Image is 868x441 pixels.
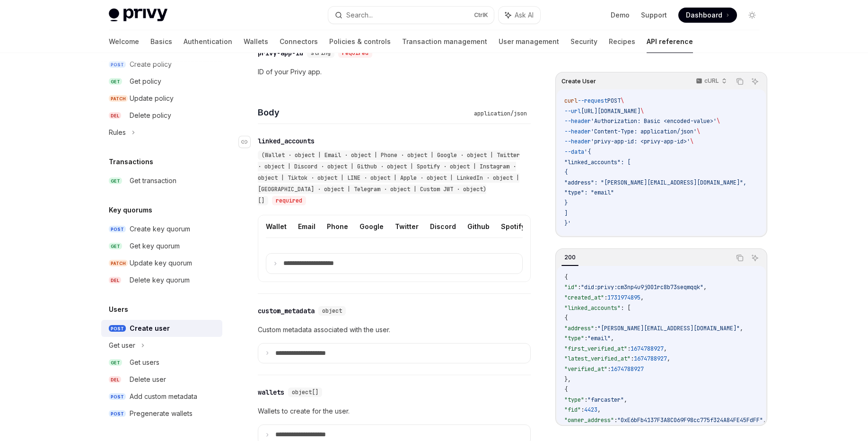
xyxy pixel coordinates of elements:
div: wallets [258,388,284,397]
div: Update key quorum [130,257,192,269]
span: "address" [564,325,594,332]
span: { [564,386,568,393]
span: POST [109,410,126,417]
span: --request [578,97,607,105]
p: cURL [704,77,719,85]
span: curl [564,97,578,105]
div: Get user [109,340,135,351]
span: 1674788927 [611,365,644,373]
a: POSTCreate key quorum [101,220,222,238]
button: Github [467,215,490,238]
span: Ctrl K [474,11,488,19]
div: Rules [109,127,126,138]
button: Ask AI [749,75,761,88]
a: DELDelete policy [101,107,222,124]
span: }, [564,376,571,383]
span: "type" [564,335,584,342]
span: \ [690,138,693,145]
span: "id" [564,283,578,291]
div: Delete policy [130,110,171,121]
span: "type": "email" [564,189,614,196]
span: : [584,396,587,404]
div: Get key quorum [130,240,180,252]
button: Email [298,215,316,238]
div: linked_accounts [258,136,315,146]
div: Get users [130,357,159,368]
a: Welcome [109,30,139,53]
span: GET [109,78,122,85]
button: Wallet [266,215,287,238]
a: GETGet transaction [101,172,222,189]
div: Create key quorum [130,223,190,235]
span: { [564,273,568,281]
span: Dashboard [686,10,722,20]
span: , [703,283,707,291]
div: Get transaction [130,175,176,186]
a: Policies & controls [329,30,391,53]
span: (Wallet · object | Email · object | Phone · object | Google · object | Twitter · object | Discord... [258,151,520,204]
a: PATCHUpdate policy [101,90,222,107]
span: "first_verified_at" [564,345,627,353]
p: Custom metadata associated with the user. [258,324,531,335]
span: --header [564,117,591,125]
a: DELDelete user [101,371,222,388]
span: "type" [564,396,584,404]
span: 'privy-app-id: <privy-app-id>' [591,138,690,145]
span: "email" [587,335,611,342]
div: Create user [130,323,170,334]
a: Wallets [244,30,268,53]
div: application/json [470,109,531,118]
span: , [611,335,614,342]
span: { [564,314,568,322]
span: , [667,355,670,362]
span: "latest_verified_at" [564,355,631,362]
div: Delete user [130,374,166,385]
div: Add custom metadata [130,391,197,402]
span: , [624,396,627,404]
span: POST [109,325,126,332]
span: Ask AI [515,10,534,20]
div: Get policy [130,76,161,87]
span: --header [564,138,591,145]
span: --data [564,148,584,156]
button: Twitter [395,215,419,238]
span: : [584,335,587,342]
a: Security [570,30,597,53]
span: DEL [109,277,121,284]
span: '{ [584,148,591,156]
span: --header [564,128,591,135]
a: POSTPregenerate wallets [101,405,222,422]
span: , [597,406,601,414]
a: User management [499,30,559,53]
span: : [581,406,584,414]
span: "address": "[PERSON_NAME][EMAIL_ADDRESS][DOMAIN_NAME]", [564,179,746,186]
a: Navigate to header [239,132,258,151]
span: 1674788927 [631,345,664,353]
span: object[] [292,388,318,396]
span: 'Authorization: Basic <encoded-value>' [591,117,717,125]
span: "[PERSON_NAME][EMAIL_ADDRESS][DOMAIN_NAME]" [597,325,740,332]
span: POST [109,226,126,233]
span: \ [640,107,644,115]
span: --url [564,107,581,115]
h4: Body [258,106,470,119]
h5: Users [109,304,128,315]
span: : [604,294,607,301]
button: Phone [327,215,348,238]
button: Toggle dark mode [745,8,760,23]
button: Copy the contents from the code block [734,75,746,88]
span: "verified_at" [564,365,607,373]
span: "linked_accounts": [ [564,159,631,166]
span: GET [109,243,122,250]
div: privy-app-id [258,48,303,58]
p: Wallets to create for the user. [258,406,531,417]
span: , [763,416,766,424]
span: DEL [109,112,121,119]
a: Connectors [280,30,318,53]
span: "created_at" [564,294,604,301]
span: , [664,345,667,353]
span: string [311,49,331,57]
div: Delete key quorum [130,274,190,286]
span: "0xE6bFb4137F3A8C069F98cc775f324A84FE45FdFF" [617,416,763,424]
p: ID of your Privy app. [258,66,531,78]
